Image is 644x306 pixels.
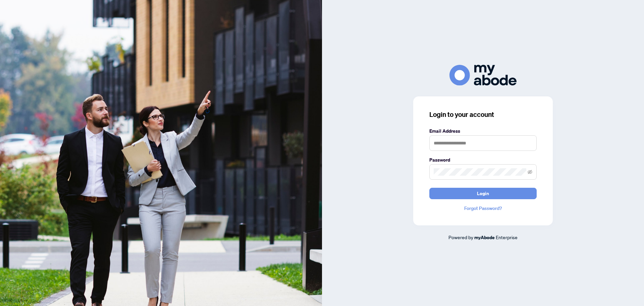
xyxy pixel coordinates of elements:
[528,170,532,174] span: eye-invisible
[429,156,537,164] label: Password
[477,188,489,199] span: Login
[429,188,537,199] button: Login
[429,205,537,212] a: Forgot Password?
[449,65,517,85] img: ma-logo
[474,234,495,241] a: myAbode
[496,234,518,240] span: Enterprise
[448,234,473,240] span: Powered by
[429,110,537,119] h3: Login to your account
[429,127,537,135] label: Email Address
